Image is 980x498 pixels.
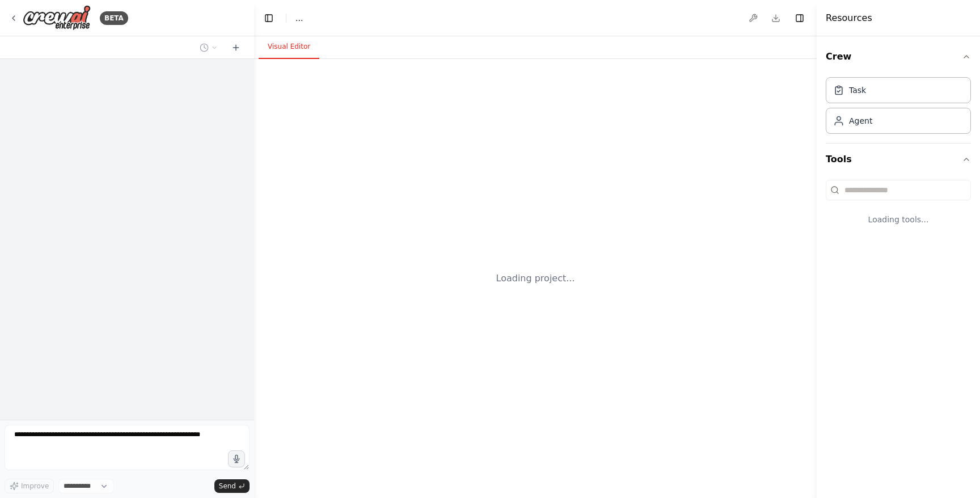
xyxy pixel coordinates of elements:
[295,12,303,24] nav: breadcrumb
[826,41,971,73] button: Crew
[195,41,222,54] button: Switch to previous chat
[227,41,245,54] button: Start a new chat
[295,12,303,24] span: ...
[826,175,971,243] div: Tools
[23,5,91,31] img: Logo
[792,10,808,26] button: Hide right sidebar
[5,479,54,493] button: Improve
[100,11,128,25] div: BETA
[228,450,245,467] button: Click to speak your automation idea
[849,115,872,126] div: Agent
[849,85,866,96] div: Task
[214,479,250,493] button: Send
[219,482,236,491] span: Send
[259,35,319,59] button: Visual Editor
[496,272,575,285] div: Loading project...
[826,73,971,143] div: Crew
[21,482,49,491] span: Improve
[261,10,277,26] button: Hide left sidebar
[826,144,971,175] button: Tools
[826,11,872,25] h4: Resources
[826,205,971,234] div: Loading tools...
